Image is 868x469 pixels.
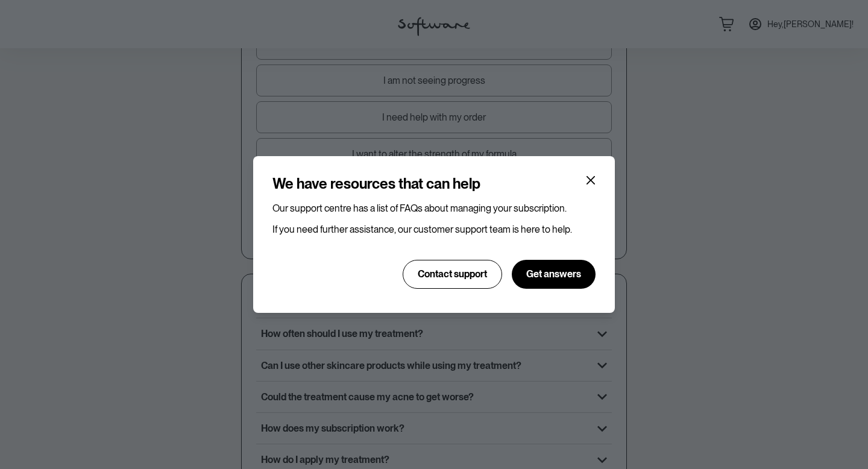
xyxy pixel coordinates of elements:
button: Close [581,171,600,190]
h4: We have resources that can help [272,175,480,193]
span: Contact support [418,268,487,280]
p: Our support centre has a list of FAQs about managing your subscription. [272,203,596,214]
button: Contact support [403,260,502,289]
button: Get answers [512,260,596,289]
p: If you need further assistance, our customer support team is here to help. [272,224,596,235]
span: Get answers [526,268,581,280]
